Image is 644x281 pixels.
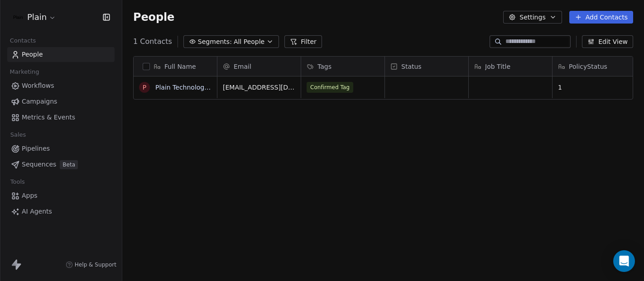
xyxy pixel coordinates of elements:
span: Metrics & Events [22,113,75,122]
span: Apps [22,191,38,200]
span: Plain [27,11,47,23]
button: Plain [11,10,58,25]
span: Campaigns [22,97,57,106]
a: Pipelines [7,141,115,156]
button: Settings [503,11,562,24]
div: Job Title [469,57,552,76]
span: Confirmed Tag [307,82,353,93]
span: PolicyStatus [569,62,607,71]
span: Segments: [198,37,232,47]
div: Full Name [134,57,217,76]
span: Full Name [164,62,196,71]
span: Sales [6,128,30,142]
a: Campaigns [7,94,115,109]
span: AI Agents [22,207,52,216]
a: People [7,47,115,62]
span: Tags [317,62,332,71]
span: [EMAIL_ADDRESS][DOMAIN_NAME] [223,83,295,92]
span: 1 [558,83,630,92]
span: 1 Contacts [133,36,172,47]
span: All People [234,37,264,47]
div: P [143,83,146,92]
span: Tools [6,175,29,189]
span: Beta [60,160,78,169]
span: Status [401,62,422,71]
a: Workflows [7,78,115,93]
button: Add Contacts [569,11,633,24]
span: Marketing [6,65,43,79]
img: Plain-Logo-Tile.png [13,12,24,23]
span: People [133,10,174,24]
span: Job Title [485,62,510,71]
span: Email [234,62,251,71]
div: Status [385,57,468,76]
span: Sequences [22,160,56,169]
div: PolicyStatus [553,57,636,76]
a: Metrics & Events [7,110,115,125]
span: People [22,50,43,59]
a: Plain Technologies ApS [155,84,228,91]
div: Open Intercom Messenger [613,250,635,272]
a: AI Agents [7,204,115,219]
span: Pipelines [22,144,50,153]
div: Tags [301,57,384,76]
span: Contacts [6,34,40,48]
a: SequencesBeta [7,157,115,172]
span: Workflows [22,81,54,90]
button: Filter [284,35,322,48]
a: Apps [7,188,115,203]
div: Email [217,57,301,76]
a: Help & Support [66,261,116,268]
span: Help & Support [75,261,116,268]
button: Edit View [582,35,633,48]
